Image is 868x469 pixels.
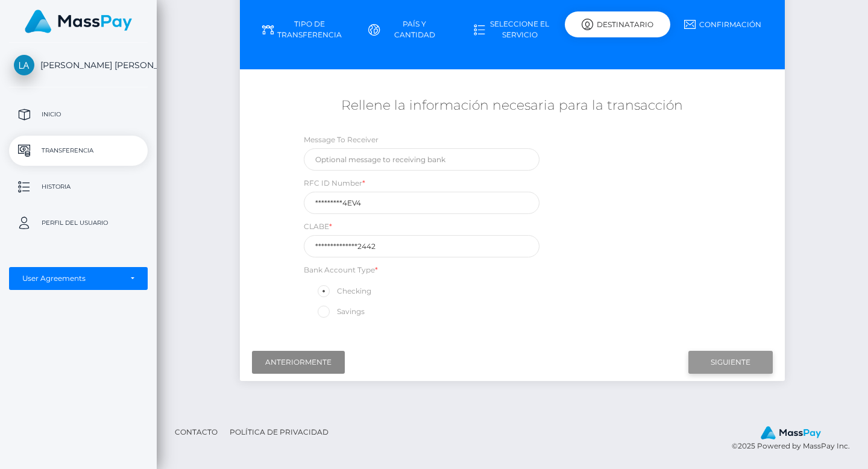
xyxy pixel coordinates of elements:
[14,178,143,196] p: Historia
[9,99,148,130] a: Inicio
[354,14,460,45] a: País y cantidad
[22,274,121,283] div: User Agreements
[14,142,143,160] p: Transferencia
[304,134,379,145] label: Message To Receiver
[304,235,540,257] input: 18 digits
[9,172,148,202] a: Historia
[304,192,540,214] input: 12-13 alphanumeric values
[9,208,148,238] a: Perfil del usuario
[460,14,565,45] a: Seleccione el servicio
[252,351,345,374] input: Anteriormente
[304,221,332,232] label: CLABE
[304,178,365,189] label: RFC ID Number
[761,426,821,439] img: MassPay
[170,423,222,441] a: Contacto
[249,96,775,115] h5: Rellene la información necesaria para la transacción
[732,426,859,452] div: © 2025 Powered by MassPay Inc.
[304,265,378,275] label: Bank Account Type
[14,105,143,124] p: Inicio
[9,60,148,71] span: [PERSON_NAME] [PERSON_NAME]
[565,11,670,37] div: Destinatario
[9,267,148,290] button: User Agreements
[670,14,776,35] a: Confirmación
[316,283,371,299] label: Checking
[688,351,773,374] input: Siguiente
[14,214,143,232] p: Perfil del usuario
[9,136,148,166] a: Transferencia
[25,10,132,33] img: MassPay
[225,423,333,441] a: Política de privacidad
[304,148,540,171] input: Optional message to receiving bank
[316,304,365,319] label: Savings
[249,14,354,45] a: Tipo de transferencia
